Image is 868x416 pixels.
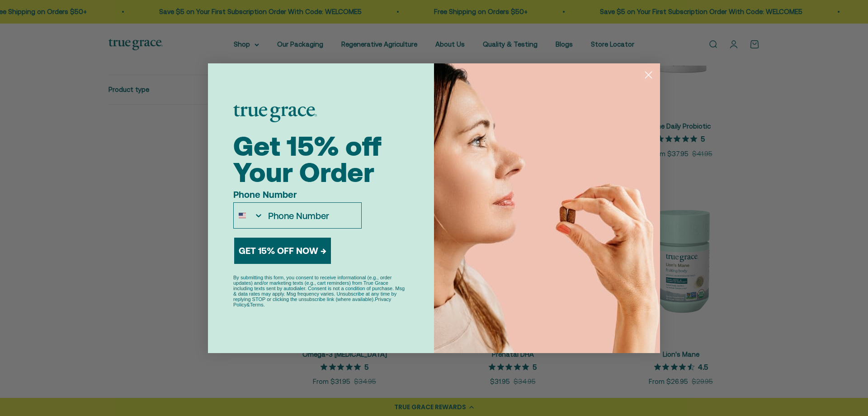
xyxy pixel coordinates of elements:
img: United States [239,212,246,219]
img: 43605a6c-e687-496b-9994-e909f8c820d7.jpeg [434,63,660,353]
a: Privacy Policy [233,296,391,307]
button: GET 15% OFF NOW → [234,238,331,264]
input: Phone Number [264,203,361,228]
button: Close dialog [641,67,656,83]
button: Search Countries [234,203,264,228]
img: logo placeholder [233,105,317,122]
a: Terms [250,302,264,307]
p: By submitting this form, you consent to receive informational (e.g., order updates) and/or market... [233,275,409,307]
label: Phone Number [233,189,362,202]
span: Get 15% off Your Order [233,130,382,188]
